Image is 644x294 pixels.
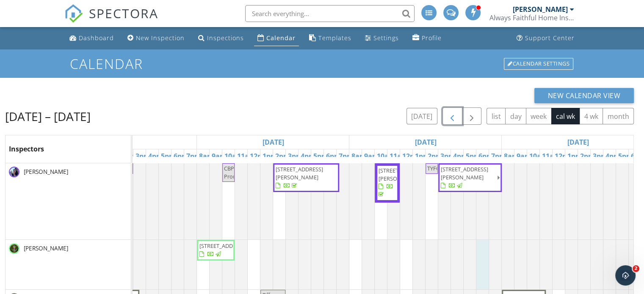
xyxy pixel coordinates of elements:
span: [STREET_ADDRESS] [199,242,247,250]
button: New Calendar View [534,88,634,103]
h1: Calendar [70,56,574,71]
h2: [DATE] – [DATE] [5,108,91,125]
a: 8am [349,149,368,163]
a: 7pm [184,149,203,163]
a: SPECTORA [64,11,158,29]
img: The Best Home Inspection Software - Spectora [64,4,83,23]
div: [PERSON_NAME] [513,5,568,14]
a: Settings [362,30,402,46]
a: 6pm [171,149,191,163]
a: 7pm [489,149,508,163]
button: day [505,108,526,124]
a: 11am [235,149,258,163]
button: cal wk [551,108,580,124]
a: Go to September 26, 2025 [412,135,438,149]
div: Settings [373,34,399,42]
span: 2 [633,265,639,272]
a: Templates [306,30,355,46]
a: 6pm [324,149,343,163]
a: 4pm [299,149,318,163]
span: Inspectors [9,144,44,154]
a: 12pm [248,149,271,163]
button: week [526,108,552,124]
button: list [486,108,506,124]
a: 2pm [273,149,292,163]
a: Support Center [513,30,578,46]
a: 2pm [426,149,445,163]
button: 4 wk [579,108,603,124]
a: 5pm [464,149,483,163]
a: 7pm [337,149,356,163]
iframe: Intercom live chat [615,265,636,286]
div: Profile [422,34,442,42]
img: train_and_i.jpg [9,167,19,177]
a: 6pm [476,149,495,163]
div: Templates [318,34,351,42]
a: Company Profile [409,30,445,46]
a: New Inspection [124,30,188,46]
div: Inspections [207,34,244,42]
a: Calendar Settings [503,57,574,71]
a: 9am [362,149,381,163]
a: Inspections [195,30,247,46]
a: 1pm [260,149,279,163]
a: Go to September 25, 2025 [260,135,286,149]
a: Go to September 27, 2025 [565,135,591,149]
span: TYFCB [427,165,443,172]
a: 4pm [603,149,622,163]
span: [PERSON_NAME] [22,244,70,253]
a: 1pm [565,149,584,163]
a: 8am [502,149,521,163]
a: 10am [222,149,245,163]
img: images.jpg [9,243,19,254]
span: [PERSON_NAME] [22,168,70,176]
span: [STREET_ADDRESS][PERSON_NAME] [379,167,426,182]
button: [DATE] [406,108,437,124]
a: 11am [540,149,563,163]
a: Calendar [254,30,299,46]
a: 5pm [311,149,330,163]
input: Search everything... [245,5,415,22]
div: Calendar [266,34,296,42]
a: 5pm [616,149,635,163]
div: Support Center [525,34,575,42]
div: Dashboard [79,34,114,42]
button: Previous [442,107,462,125]
span: [STREET_ADDRESS][PERSON_NAME] [441,165,488,181]
span: SPECTORA [89,4,158,22]
div: New Inspection [136,34,185,42]
a: 3pm [438,149,457,163]
div: Calendar Settings [504,58,573,70]
a: 10am [375,149,398,163]
button: Next [462,107,482,125]
a: 11am [387,149,410,163]
a: 12pm [400,149,423,163]
a: 12pm [553,149,575,163]
div: Always Faithful Home Inspection [489,14,574,22]
a: Dashboard [66,30,117,46]
a: 3pm [133,149,152,163]
a: 8am [197,149,216,163]
a: 3pm [286,149,305,163]
button: month [603,108,634,124]
span: [STREET_ADDRESS][PERSON_NAME] [276,165,323,181]
span: CBP Promotion [224,165,252,180]
a: 9am [210,149,229,163]
a: 4pm [451,149,470,163]
a: 1pm [413,149,432,163]
a: 10am [527,149,550,163]
a: 2pm [578,149,597,163]
a: 3pm [591,149,610,163]
a: 9am [514,149,533,163]
a: 4pm [146,149,165,163]
a: 5pm [159,149,178,163]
